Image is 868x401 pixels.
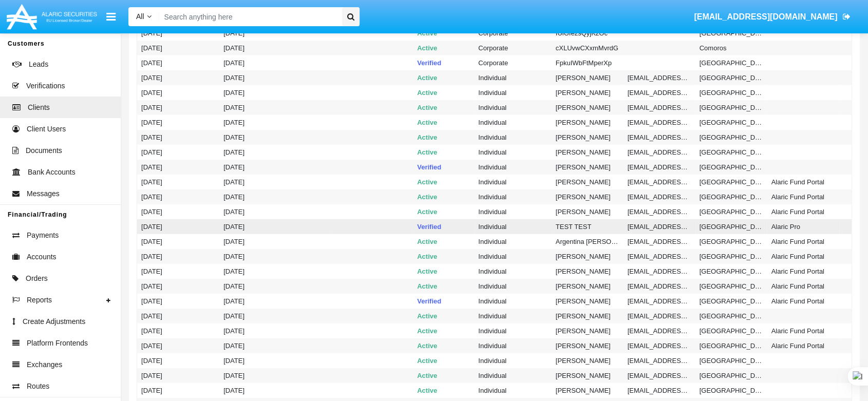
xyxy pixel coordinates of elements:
[137,279,220,294] td: [DATE]
[624,383,695,398] td: [EMAIL_ADDRESS][DOMAIN_NAME]
[695,294,767,309] td: [GEOGRAPHIC_DATA]
[695,279,767,294] td: [GEOGRAPHIC_DATA]
[137,249,220,264] td: [DATE]
[413,85,474,100] td: Active
[27,359,62,370] span: Exchanges
[137,189,220,204] td: [DATE]
[695,264,767,279] td: [GEOGRAPHIC_DATA]
[624,115,695,130] td: [EMAIL_ADDRESS][DOMAIN_NAME]
[624,219,695,234] td: [EMAIL_ADDRESS][DOMAIN_NAME]
[624,189,695,204] td: [EMAIL_ADDRESS][DOMAIN_NAME]
[27,338,88,349] span: Platform Frontends
[413,323,474,338] td: Active
[552,294,624,309] td: [PERSON_NAME]
[219,219,328,234] td: [DATE]
[695,338,767,353] td: [GEOGRAPHIC_DATA]
[552,264,624,279] td: [PERSON_NAME]
[767,249,839,264] td: Alaric Fund Portal
[219,264,328,279] td: [DATE]
[219,70,328,85] td: [DATE]
[27,295,52,305] span: Reports
[552,338,624,353] td: [PERSON_NAME]
[624,279,695,294] td: [EMAIL_ADDRESS][DOMAIN_NAME]
[552,100,624,115] td: [PERSON_NAME]
[474,368,551,383] td: Individual
[695,249,767,264] td: [GEOGRAPHIC_DATA]
[137,130,220,145] td: [DATE]
[552,85,624,100] td: [PERSON_NAME]
[767,294,839,309] td: Alaric Fund Portal
[137,41,220,55] td: [DATE]
[552,309,624,323] td: [PERSON_NAME]
[27,230,59,241] span: Payments
[767,279,839,294] td: Alaric Fund Portal
[28,102,50,113] span: Clients
[624,249,695,264] td: [EMAIL_ADDRESS][DOMAIN_NAME]
[695,383,767,398] td: [GEOGRAPHIC_DATA]
[474,145,551,160] td: Individual
[26,145,62,156] span: Documents
[137,309,220,323] td: [DATE]
[552,160,624,175] td: [PERSON_NAME]
[552,219,624,234] td: TEST TEST
[413,189,474,204] td: Active
[137,175,220,189] td: [DATE]
[624,70,695,85] td: [EMAIL_ADDRESS][DOMAIN_NAME]
[474,189,551,204] td: Individual
[474,264,551,279] td: Individual
[695,145,767,160] td: [GEOGRAPHIC_DATA]
[137,160,220,175] td: [DATE]
[219,234,328,249] td: [DATE]
[695,204,767,219] td: [GEOGRAPHIC_DATA]
[219,130,328,145] td: [DATE]
[219,41,328,55] td: [DATE]
[413,279,474,294] td: Active
[552,145,624,160] td: [PERSON_NAME]
[552,55,624,70] td: FpkuIWbFtMperXp
[694,12,837,21] span: [EMAIL_ADDRESS][DOMAIN_NAME]
[624,145,695,160] td: [EMAIL_ADDRESS][DOMAIN_NAME]
[695,100,767,115] td: [GEOGRAPHIC_DATA]
[552,115,624,130] td: [PERSON_NAME]
[695,175,767,189] td: [GEOGRAPHIC_DATA]
[695,85,767,100] td: [GEOGRAPHIC_DATA]
[474,175,551,189] td: Individual
[624,368,695,383] td: [EMAIL_ADDRESS][DOMAIN_NAME]
[552,249,624,264] td: [PERSON_NAME]
[219,309,328,323] td: [DATE]
[27,188,60,199] span: Messages
[624,160,695,175] td: [EMAIL_ADDRESS][DOMAIN_NAME]
[413,115,474,130] td: Active
[219,338,328,353] td: [DATE]
[767,234,839,249] td: Alaric Fund Portal
[624,85,695,100] td: [EMAIL_ADDRESS][DOMAIN_NAME]
[137,204,220,219] td: [DATE]
[413,175,474,189] td: Active
[159,7,338,26] input: Search
[552,234,624,249] td: Argentina [PERSON_NAME]
[413,294,474,309] td: Verified
[474,41,551,55] td: Corporate
[624,323,695,338] td: [EMAIL_ADDRESS][DOMAIN_NAME]
[474,130,551,145] td: Individual
[137,55,220,70] td: [DATE]
[219,55,328,70] td: [DATE]
[413,249,474,264] td: Active
[474,323,551,338] td: Individual
[413,100,474,115] td: Active
[767,189,839,204] td: Alaric Fund Portal
[137,115,220,130] td: [DATE]
[219,175,328,189] td: [DATE]
[695,219,767,234] td: [GEOGRAPHIC_DATA]
[413,70,474,85] td: Active
[474,338,551,353] td: Individual
[413,204,474,219] td: Active
[695,55,767,70] td: [GEOGRAPHIC_DATA]
[624,100,695,115] td: [EMAIL_ADDRESS][DOMAIN_NAME]
[413,130,474,145] td: Active
[219,189,328,204] td: [DATE]
[474,55,551,70] td: Corporate
[695,353,767,368] td: [GEOGRAPHIC_DATA]
[413,264,474,279] td: Active
[624,234,695,249] td: [EMAIL_ADDRESS][DOMAIN_NAME]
